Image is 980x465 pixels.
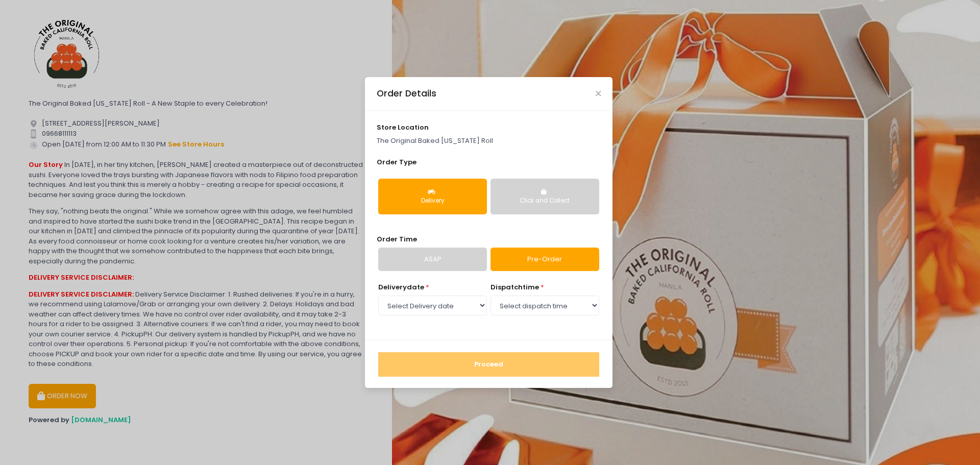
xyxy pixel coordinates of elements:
[377,136,601,146] p: The Original Baked [US_STATE] Roll
[491,248,599,271] a: Pre-Order
[491,282,539,292] span: dispatch time
[378,352,599,377] button: Proceed
[377,157,416,167] span: Order Type
[377,123,429,132] span: store location
[498,197,592,206] div: Click and Collect
[377,87,436,100] div: Order Details
[385,197,480,206] div: Delivery
[377,234,417,244] span: Order Time
[378,282,424,292] span: Delivery date
[596,91,601,96] button: Close
[378,179,487,214] button: Delivery
[378,248,487,271] a: ASAP
[491,179,599,214] button: Click and Collect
